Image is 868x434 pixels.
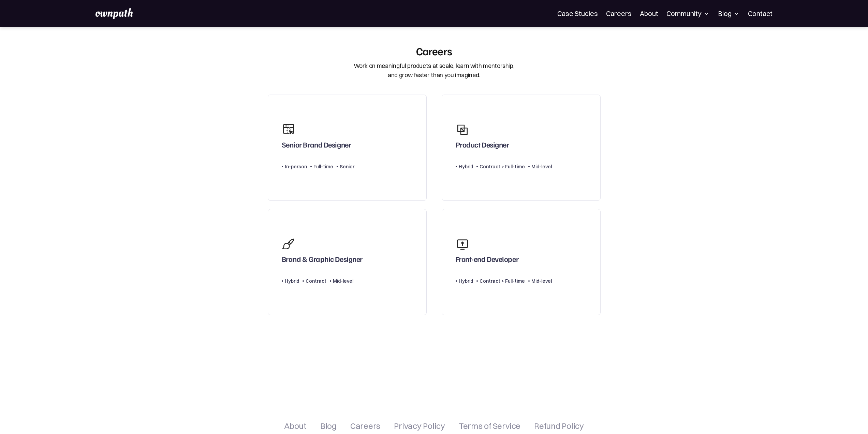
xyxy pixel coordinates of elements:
div: Careers [416,44,452,57]
div: Contract > Full-time [480,277,525,285]
div: Hybrid [285,277,299,285]
div: Mid-level [333,277,353,285]
a: About [284,422,307,430]
a: Brand & Graphic DesignerHybridContractMid-level [268,209,427,315]
a: Blog [320,422,337,430]
a: Case Studies [557,10,598,18]
div: Mid-level [531,277,552,285]
div: Senior Brand Designer [282,140,351,152]
a: Product DesignerHybridContract > Full-timeMid-level [442,95,601,201]
div: Contract [306,277,326,285]
div: Hybrid [459,163,473,171]
div: Brand & Graphic Designer [282,254,363,267]
a: Contact [748,10,773,18]
div: Mid-level [531,163,552,171]
div: Front-end Developer [456,254,519,267]
a: Careers [350,422,380,430]
div: Community [666,10,710,18]
div: Blog [718,10,740,18]
a: Privacy Policy [394,422,445,430]
a: Terms of Service [459,422,520,430]
div: Full-time [313,163,333,171]
a: About [640,10,658,18]
div: Contract > Full-time [480,163,525,171]
div: Senior [340,163,354,171]
div: In-person [285,163,307,171]
a: Front-end DeveloperHybridContract > Full-timeMid-level [442,209,601,315]
a: Refund Policy [534,422,584,430]
a: Careers [606,10,632,18]
div: Product Designer [456,140,509,152]
div: Hybrid [459,277,473,285]
a: Senior Brand DesignerIn-personFull-timeSenior [268,95,427,201]
div: Work on meaningful products at scale, learn with mentorship, and grow faster than you imagined. [354,61,515,80]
